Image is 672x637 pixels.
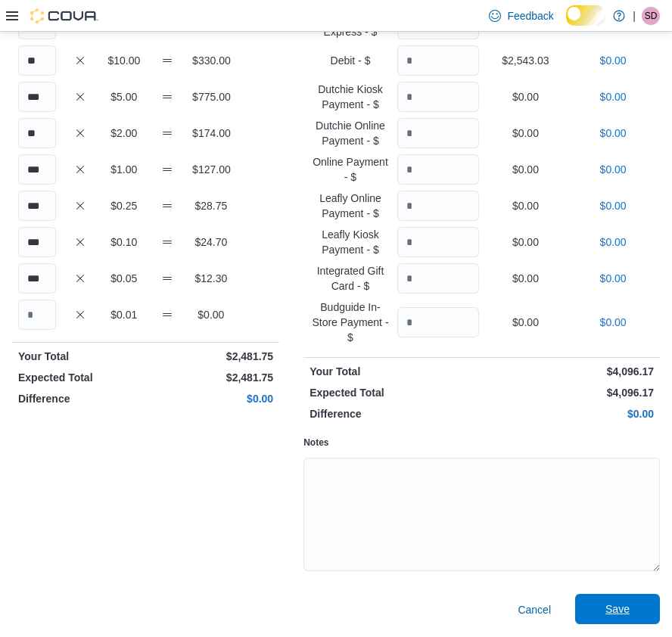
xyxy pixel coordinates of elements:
[18,45,56,76] input: Quantity
[310,385,478,400] p: Expected Total
[303,437,328,449] label: Notes
[645,7,658,25] span: SD
[192,271,230,286] p: $12.30
[310,300,391,345] p: Budguide In-Store Payment - $
[633,7,636,25] p: |
[310,53,391,68] p: Debit - $
[18,227,56,257] input: Quantity
[397,154,479,185] input: Quantity
[310,82,391,112] p: Dutchie Kiosk Payment - $
[605,601,630,617] span: Save
[397,263,479,294] input: Quantity
[192,89,230,104] p: $775.00
[397,118,479,148] input: Quantity
[18,154,56,185] input: Quantity
[18,370,143,385] p: Expected Total
[397,191,479,221] input: Quantity
[105,126,143,141] p: $2.00
[310,406,478,421] p: Difference
[310,154,391,185] p: Online Payment - $
[192,162,230,177] p: $127.00
[18,263,56,294] input: Quantity
[18,349,143,364] p: Your Total
[485,315,567,330] p: $0.00
[485,271,567,286] p: $0.00
[105,235,143,250] p: $0.10
[192,198,230,213] p: $28.75
[572,53,654,68] p: $0.00
[18,191,56,221] input: Quantity
[192,307,230,322] p: $0.00
[485,406,654,421] p: $0.00
[105,162,143,177] p: $1.00
[310,118,391,148] p: Dutchie Online Payment - $
[105,271,143,286] p: $0.05
[192,235,230,250] p: $24.70
[485,126,567,141] p: $0.00
[192,53,230,68] p: $330.00
[310,364,478,379] p: Your Total
[572,315,654,330] p: $0.00
[566,5,606,25] input: Dark Mode
[572,271,654,286] p: $0.00
[572,89,654,104] p: $0.00
[149,391,274,406] p: $0.00
[572,235,654,250] p: $0.00
[18,118,56,148] input: Quantity
[485,89,567,104] p: $0.00
[397,45,479,76] input: Quantity
[572,126,654,141] p: $0.00
[485,364,654,379] p: $4,096.17
[485,235,567,250] p: $0.00
[397,307,479,337] input: Quantity
[105,89,143,104] p: $5.00
[485,385,654,400] p: $4,096.17
[397,227,479,257] input: Quantity
[572,198,654,213] p: $0.00
[485,162,567,177] p: $0.00
[572,162,654,177] p: $0.00
[310,263,391,294] p: Integrated Gift Card - $
[30,8,98,23] img: Cova
[397,82,479,112] input: Quantity
[105,198,143,213] p: $0.25
[310,227,391,257] p: Leafly Kiosk Payment - $
[518,602,551,617] span: Cancel
[105,307,143,322] p: $0.01
[149,349,274,364] p: $2,481.75
[18,300,56,330] input: Quantity
[485,53,567,68] p: $2,543.03
[18,391,143,406] p: Difference
[192,126,230,141] p: $174.00
[642,7,660,25] div: Simon Derochie
[507,8,553,23] span: Feedback
[485,198,567,213] p: $0.00
[149,370,274,385] p: $2,481.75
[18,82,56,112] input: Quantity
[575,594,660,624] button: Save
[483,1,559,31] a: Feedback
[310,191,391,221] p: Leafly Online Payment - $
[566,26,567,26] span: Dark Mode
[105,53,143,68] p: $10.00
[512,595,557,625] button: Cancel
